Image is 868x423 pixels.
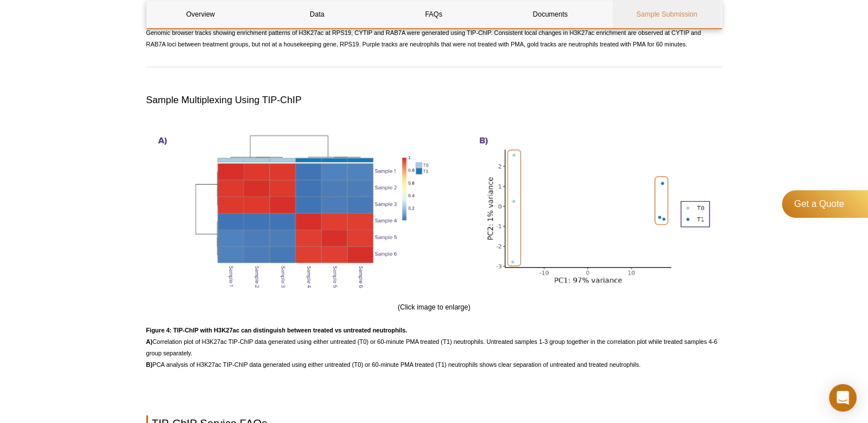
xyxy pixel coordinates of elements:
[496,1,604,28] a: Documents
[613,1,721,28] a: Sample Submission
[146,338,153,345] strong: A)
[146,116,722,313] div: (Click image to enlarge)
[263,1,371,28] a: Data
[146,93,722,107] h3: Sample Multiplexing Using TIP-ChIP
[146,327,407,334] strong: Figure 4: TIP-ChIP with H3K27ac can distinguish between treated vs untreated neutrophils.
[146,116,722,298] img: TIP-ChIP with H3K27ac​
[829,384,857,412] div: Open Intercom Messenger
[147,1,255,28] a: Overview
[782,190,868,218] a: Get a Quote
[146,18,701,48] span: Genomic browser tracks showing enrichment patterns of H3K27ac at RPS19, CYTIP and RAB7A were gene...
[146,327,718,368] span: Correlation plot of H3K27ac TIP-ChIP data generated using either untreated (T0) or 60-minute PMA ...
[146,361,153,368] strong: B)
[380,1,488,28] a: FAQs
